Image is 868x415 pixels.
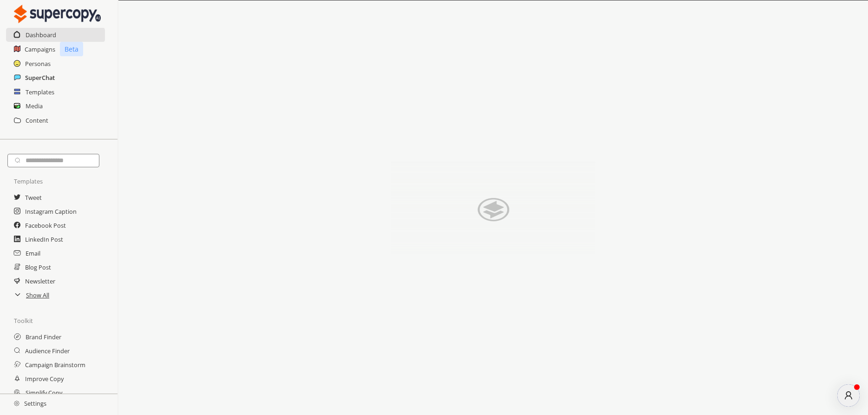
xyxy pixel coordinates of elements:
[14,401,20,406] img: Close
[391,162,595,255] img: Close
[25,218,66,232] a: Facebook Post
[25,204,77,218] a: Instagram Caption
[837,384,860,407] button: atlas-launcher
[837,384,860,407] div: atlas-message-author-avatar
[26,288,49,302] a: Show All
[25,372,64,386] a: Improve Copy
[25,344,70,358] a: Audience Finder
[25,57,51,71] a: Personas
[26,113,48,127] a: Content
[26,85,54,99] a: Templates
[26,28,56,42] a: Dashboard
[26,330,61,344] a: Brand Finder
[25,358,85,372] a: Campaign Brainstorm
[25,191,42,204] a: Tweet
[26,99,43,113] a: Media
[25,71,55,85] a: SuperChat
[25,260,51,274] a: Blog Post
[26,246,40,260] a: Email
[25,42,55,56] a: Campaigns
[25,274,55,288] a: Newsletter
[25,232,63,246] a: LinkedIn Post
[26,386,62,400] a: Simplify Copy
[60,42,83,56] p: Beta
[14,5,101,23] img: Close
